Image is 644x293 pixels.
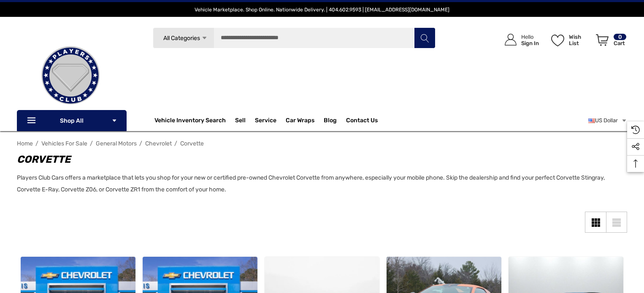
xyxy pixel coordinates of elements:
[154,117,226,126] a: Vehicle Inventory Search
[631,126,640,134] svg: Recently Viewed
[26,116,39,126] svg: Icon Line
[551,35,564,46] svg: Wish List
[495,25,543,54] a: Sign in
[505,34,517,46] svg: Icon User Account
[17,152,619,167] h1: Corvette
[521,40,539,46] p: Sign In
[17,136,627,151] nav: Breadcrumb
[346,117,378,126] a: Contact Us
[235,112,255,129] a: Sell
[614,40,626,46] p: Cart
[606,212,627,233] a: List View
[569,34,591,46] p: Wish List
[201,35,208,41] svg: Icon Arrow Down
[614,34,626,40] p: 0
[631,142,640,151] svg: Social Media
[17,110,127,131] p: Shop All
[286,112,324,129] a: Car Wraps
[41,140,87,147] a: Vehicles For Sale
[547,25,592,54] a: Wish List Wish List
[585,212,606,233] a: Grid View
[195,7,449,13] span: Vehicle Marketplace. Shop Online. Nationwide Delivery. | 404.602.9593 | [EMAIL_ADDRESS][DOMAIN_NAME]
[153,27,214,48] a: All Categories Icon Arrow Down Icon Arrow Up
[627,159,644,168] svg: Top
[521,34,539,40] p: Hello
[596,34,609,46] svg: Review Your Cart
[324,117,337,126] a: Blog
[28,33,113,118] img: Players Club | Cars For Sale
[111,118,117,124] svg: Icon Arrow Down
[163,35,200,42] span: All Categories
[414,27,435,48] button: Search
[145,140,172,147] a: Chevrolet
[588,112,627,129] a: USD
[17,140,33,147] a: Home
[96,140,137,147] a: General Motors
[286,117,314,126] span: Car Wraps
[592,25,627,58] a: Cart with 0 items
[235,117,246,126] span: Sell
[255,117,276,126] a: Service
[17,172,619,196] p: Players Club Cars offers a marketplace that lets you shop for your new or certified pre-owned Che...
[180,140,204,147] a: Corvette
